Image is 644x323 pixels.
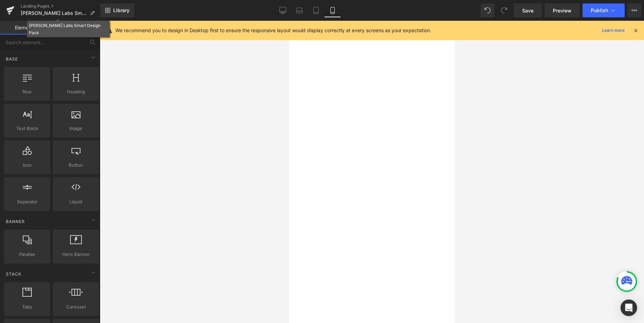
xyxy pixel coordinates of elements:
a: Laptop [291,3,308,17]
span: Hero Banner [55,251,97,258]
button: Redo [497,3,511,17]
a: Desktop [275,3,291,17]
a: Learn more [599,26,627,35]
span: Separator [6,198,48,205]
span: Base [5,56,19,62]
span: Save [522,7,534,14]
a: Landing Pages [21,3,100,9]
span: Button [55,161,97,169]
button: Undo [481,3,494,17]
a: Mobile [324,3,341,17]
button: More [627,3,641,17]
a: Preview [545,3,580,17]
span: [PERSON_NAME] Labs Smart Design Pack [21,10,87,16]
span: Banner [5,218,26,225]
span: Image [55,125,97,132]
button: Publish [583,3,625,17]
span: Carousel [55,303,97,311]
span: Publish [591,8,608,13]
p: We recommend you to design in Desktop first to ensure the responsive layout would display correct... [115,27,431,34]
span: Text Block [6,125,48,132]
span: Row [6,88,48,95]
span: Preview [553,7,571,14]
a: New Library [100,3,134,17]
span: Liquid [55,198,97,205]
div: Open Intercom Messenger [621,299,637,316]
span: Heading [55,88,97,95]
a: Tablet [308,3,324,17]
span: Parallax [6,251,48,258]
div: [PERSON_NAME] Labs Smart Design Pack [29,22,108,36]
span: Stack [5,271,22,277]
span: Icon [6,161,48,169]
span: Library [113,7,129,13]
span: Tabs [6,303,48,311]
